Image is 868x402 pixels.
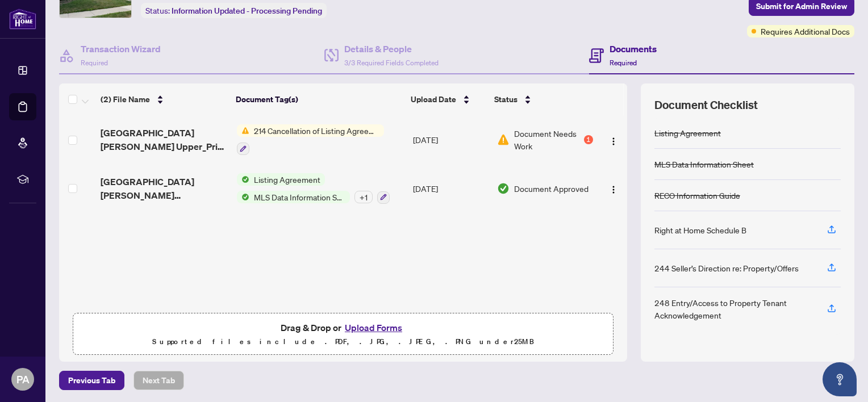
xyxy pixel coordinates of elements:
h4: Details & People [344,42,439,56]
button: Open asap [823,362,857,396]
div: Right at Home Schedule B [654,224,746,236]
span: Upload Date [411,93,456,106]
button: Upload Forms [341,320,406,335]
img: Logo [609,185,618,194]
th: Document Tag(s) [231,83,406,115]
span: 3/3 Required Fields Completed [344,58,439,67]
div: + 1 [354,191,373,203]
button: Logo [604,179,623,198]
img: Status Icon [237,173,249,186]
button: Status Icon214 Cancellation of Listing Agreement - Authority to Offer for Lease [237,124,384,155]
span: Document Checklist [654,97,758,113]
p: Supported files include .PDF, .JPG, .JPEG, .PNG under 25 MB [80,335,606,349]
td: [DATE] [408,115,493,164]
button: Logo [604,131,623,149]
span: Required [81,58,108,67]
div: Status: [141,3,327,18]
span: Listing Agreement [249,173,325,186]
span: Information Updated - Processing Pending [172,6,322,16]
button: Status IconListing AgreementStatus IconMLS Data Information Sheet+1 [237,173,390,204]
span: 214 Cancellation of Listing Agreement - Authority to Offer for Lease [249,124,384,137]
div: Listing Agreement [654,127,721,139]
span: [GEOGRAPHIC_DATA][PERSON_NAME] Upper_Listing Doc_[DATE] 00_34_22.pdf [101,175,227,202]
span: Previous Tab [68,371,115,390]
span: [GEOGRAPHIC_DATA][PERSON_NAME] Upper_Price Change_[DATE] 14_53_11.pdf [101,126,227,153]
div: 248 Entry/Access to Property Tenant Acknowledgement [654,296,813,321]
span: Status [494,93,518,106]
th: Upload Date [406,83,490,115]
td: [DATE] [408,164,493,213]
span: Requires Additional Docs [761,25,850,37]
img: Status Icon [237,124,249,137]
span: Drag & Drop orUpload FormsSupported files include .PDF, .JPG, .JPEG, .PNG under25MB [73,313,613,355]
span: Document Approved [514,182,589,195]
img: Document Status [497,182,510,195]
span: Drag & Drop or [281,320,406,335]
img: logo [9,9,36,30]
span: MLS Data Information Sheet [249,191,350,203]
div: MLS Data Information Sheet [654,158,754,170]
span: Required [610,58,637,67]
img: Logo [609,137,618,146]
span: (2) File Name [101,93,150,106]
div: 244 Seller’s Direction re: Property/Offers [654,262,799,274]
img: Document Status [497,133,510,146]
div: 1 [584,135,593,144]
div: RECO Information Guide [654,189,740,202]
th: (2) File Name [96,83,231,115]
span: Document Needs Work [514,127,582,152]
button: Previous Tab [59,371,124,390]
button: Next Tab [133,371,184,390]
h4: Transaction Wizard [81,42,161,56]
th: Status [490,83,594,115]
span: PA [16,371,30,387]
h4: Documents [610,42,657,56]
img: Status Icon [237,191,249,203]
